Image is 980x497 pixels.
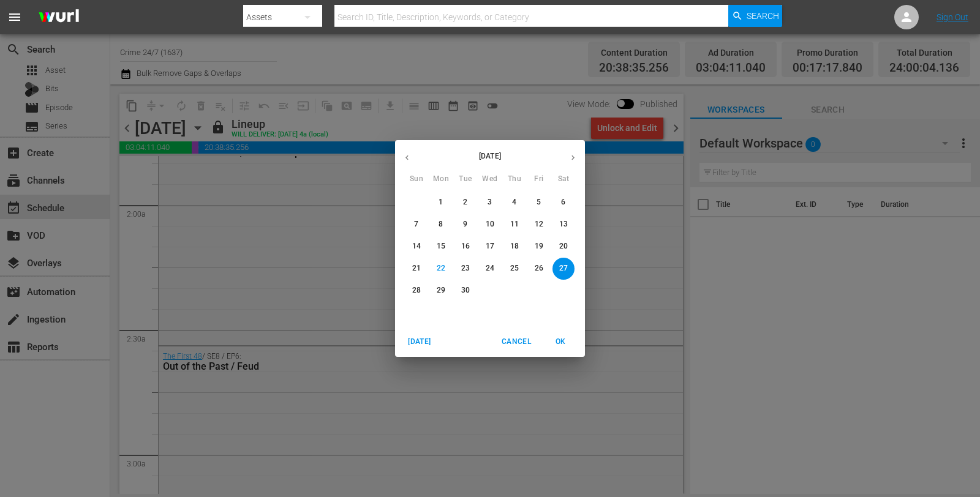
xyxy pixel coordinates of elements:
[454,192,477,214] button: 2
[486,219,494,230] p: 10
[437,263,445,274] p: 22
[747,5,779,27] span: Search
[503,258,526,280] button: 25
[479,173,501,185] span: Wed
[552,173,575,185] span: Sat
[546,335,575,348] span: OK
[454,258,477,280] button: 23
[937,12,968,22] a: Sign Out
[463,197,467,207] p: 2
[541,332,580,352] button: OK
[552,258,575,280] button: 27
[486,241,494,252] p: 17
[535,263,543,274] p: 26
[419,151,561,162] p: [DATE]
[559,241,568,252] p: 20
[412,241,421,252] p: 14
[559,219,568,230] p: 13
[405,236,428,258] button: 14
[7,10,22,24] span: menu
[510,219,519,230] p: 11
[454,236,477,258] button: 16
[461,285,470,296] p: 30
[503,192,526,214] button: 4
[405,258,428,280] button: 21
[479,192,501,214] button: 3
[528,173,550,185] span: Fri
[528,236,550,258] button: 19
[503,173,526,185] span: Thu
[559,263,568,274] p: 27
[430,192,452,214] button: 1
[439,197,443,207] p: 1
[486,263,494,274] p: 24
[439,219,443,230] p: 8
[430,280,452,302] button: 29
[430,258,452,280] button: 22
[405,173,428,185] span: Sun
[29,3,88,32] img: ans4CAIJ8jUAAAAAAAAAAAAAAAAAAAAAAAAgQb4GAAAAAAAAAAAAAAAAAAAAAAAAJMjXAAAAAAAAAAAAAAAAAAAAAAAAgAT5G...
[512,197,516,207] p: 4
[552,236,575,258] button: 20
[405,335,434,348] span: [DATE]
[412,263,421,274] p: 21
[535,219,543,230] p: 12
[552,214,575,236] button: 13
[552,192,575,214] button: 6
[502,335,531,348] span: Cancel
[414,219,418,230] p: 7
[535,241,543,252] p: 19
[528,192,550,214] button: 5
[537,197,541,207] p: 5
[463,219,467,230] p: 9
[400,332,439,352] button: [DATE]
[503,214,526,236] button: 11
[488,197,492,207] p: 3
[561,197,565,207] p: 6
[510,263,519,274] p: 25
[528,258,550,280] button: 26
[430,173,452,185] span: Mon
[461,241,470,252] p: 16
[430,236,452,258] button: 15
[454,280,477,302] button: 30
[412,285,421,296] p: 28
[405,280,428,302] button: 28
[405,214,428,236] button: 7
[437,285,445,296] p: 29
[510,241,519,252] p: 18
[497,332,536,352] button: Cancel
[430,214,452,236] button: 8
[437,241,445,252] p: 15
[503,236,526,258] button: 18
[479,236,501,258] button: 17
[479,258,501,280] button: 24
[454,173,477,185] span: Tue
[528,214,550,236] button: 12
[454,214,477,236] button: 9
[461,263,470,274] p: 23
[479,214,501,236] button: 10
